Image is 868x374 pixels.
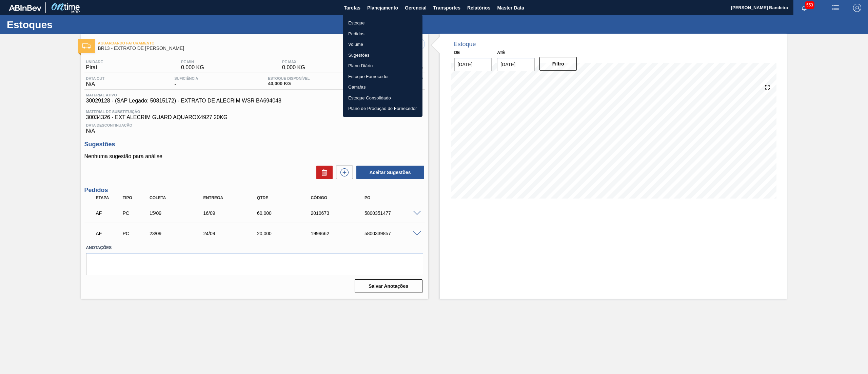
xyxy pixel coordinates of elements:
a: Garrafas [343,82,422,93]
a: Sugestões [343,50,422,61]
a: Estoque [343,18,422,29]
a: Plano Diário [343,60,422,71]
a: Volume [343,39,422,50]
a: Estoque Consolidado [343,93,422,104]
a: Estoque Fornecedor [343,71,422,82]
a: Plano de Produção do Fornecedor [343,103,422,114]
a: Pedidos [343,29,422,39]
